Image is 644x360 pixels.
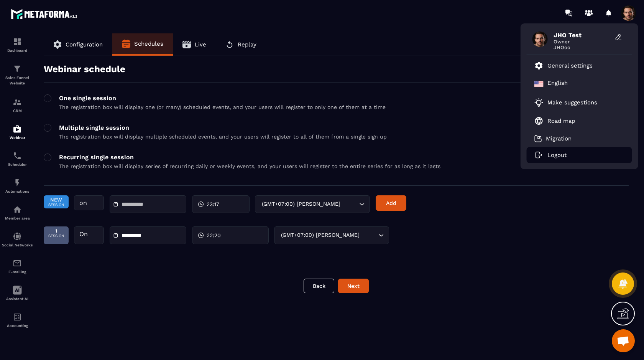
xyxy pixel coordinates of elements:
img: accountant [13,312,22,322]
a: Assistant AI [2,280,33,307]
div: On [74,226,104,244]
p: Assistant AI [2,297,33,301]
a: accountantaccountantAccounting [2,307,33,334]
button: Back [304,279,334,293]
a: formationformationCRM [2,92,33,119]
span: session [48,234,64,238]
a: automationsautomationsWebinar [2,119,33,145]
button: Schedules [112,33,173,54]
a: Road map [534,116,575,126]
button: Next [338,279,369,293]
a: formationformationDashboard [2,31,33,58]
button: Configuration [44,33,112,56]
p: Webinar schedule [44,64,125,75]
img: logo [11,7,80,21]
p: Recurring single session [59,154,440,161]
span: JHOoo [554,45,611,50]
button: Live [173,33,216,56]
p: The registration box will display series of recurring daily or weekly events, and your users will... [59,163,440,169]
a: formationformationSales Funnel Website [2,58,33,92]
span: JHO Test [554,31,611,39]
span: Live [195,41,206,48]
div: on [74,195,104,210]
p: Member area [2,216,33,220]
p: General settings [547,62,593,69]
a: Make suggestions [534,98,615,107]
span: New [48,197,64,203]
img: automations [13,178,22,187]
p: English [547,79,568,89]
p: Automations [2,189,33,193]
p: Road map [547,117,575,124]
p: Sales Funnel Website [2,75,33,86]
img: automations [13,205,22,214]
p: Dashboard [2,48,33,53]
img: formation [13,37,22,46]
p: Multiple single session [59,124,387,131]
img: formation [13,64,22,73]
a: automationsautomationsMember area [2,199,33,226]
a: Migration [534,135,572,142]
img: formation [13,97,22,107]
button: Replay [216,33,266,56]
span: Session [48,203,64,207]
p: The registration box will display multiple scheduled events, and your users will register to all ... [59,134,387,140]
p: One single session [59,94,386,102]
span: Configuration [66,41,103,48]
img: email [13,259,22,268]
p: Accounting [2,324,33,328]
span: 1 [48,228,64,234]
p: Make suggestions [547,99,597,106]
span: Schedules [134,40,163,47]
p: Migration [546,135,572,142]
a: schedulerschedulerScheduler [2,145,33,172]
p: Scheduler [2,162,33,167]
img: automations [13,124,22,134]
button: Add [376,195,406,211]
p: Webinar [2,135,33,140]
img: scheduler [13,151,22,160]
a: social-networksocial-networkSocial Networks [2,226,33,253]
a: emailemailE-mailing [2,253,33,280]
a: automationsautomationsAutomations [2,172,33,199]
p: Social Networks [2,243,33,247]
span: 23:17 [207,200,219,208]
p: Logout [547,152,567,159]
div: Mở cuộc trò chuyện [612,329,635,352]
p: The registration box will display one (or many) scheduled events, and your users will register to... [59,104,386,110]
p: E-mailing [2,270,33,274]
span: Owner [554,39,611,45]
span: Replay [238,41,256,48]
p: CRM [2,109,33,113]
img: social-network [13,232,22,241]
a: General settings [534,61,593,70]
